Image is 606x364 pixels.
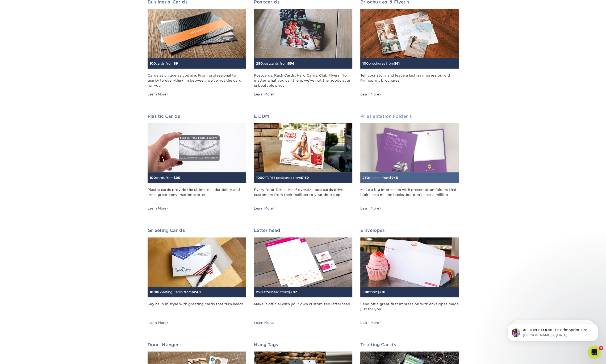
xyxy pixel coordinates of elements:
span: 100 [362,61,369,65]
span: $ [288,61,290,65]
span: 201 [379,290,385,294]
div: Learn More [360,206,381,211]
span: $ [394,61,396,65]
h2: Hang Tags [254,342,352,347]
iframe: Intercom notifications message [500,312,606,350]
img: Business Cards [148,9,246,58]
h2: Plastic Cards [148,114,246,119]
div: Every Door Direct Mail® oversize postcards drive customers from their mailbox to your doorstep. [254,187,352,203]
span: 207 [290,290,297,294]
a: EDDM 1000EDDM postcards from$169 Every Door Direct Mail® oversize postcards drive customers from ... [254,114,352,211]
small: folders from [362,176,398,180]
span: 100 [150,61,156,65]
span: 61 [396,61,400,65]
span: 250 [256,290,263,294]
img: EDDM [254,123,352,172]
div: Learn More [360,92,381,97]
a: Envelopes 500from$201 Send off a great first impression with envelopes made just for you. Learn More [360,228,459,325]
h2: Trading Cards [360,342,459,347]
div: Learn More [148,206,169,211]
img: Brochures & Flyers [360,9,459,58]
small: EDDM postcards from [256,176,309,180]
img: Letterhead [254,237,352,287]
h2: Door Hangers [148,342,246,347]
img: Greeting Cards [148,237,246,287]
div: Learn More [148,320,169,325]
span: $ [174,61,176,65]
span: 169 [303,176,309,180]
img: Plastic Cards [148,123,246,172]
div: Learn More [148,92,169,97]
span: 95 [176,176,180,180]
span: $ [288,290,290,294]
small: Greeting Cards from [150,290,201,294]
small: from [362,290,385,294]
h2: EDDM [254,114,352,119]
img: Postcards [254,9,352,58]
span: $ [301,176,303,180]
h2: Envelopes [360,228,459,233]
div: Cards as unique as you are. From professional to quirky to everything in between, we've got the c... [148,73,246,88]
div: Make a big impression with presentation folders that look like a million bucks, but don't cost a ... [360,187,459,203]
span: 100 [150,176,156,180]
span: 945 [391,176,398,180]
span: $ [174,176,176,180]
div: Make it official with your own customized letterhead. [254,302,352,317]
small: letterhead from [256,290,297,294]
small: brochures from [362,61,400,65]
span: 4 [599,346,603,350]
small: postcards from [256,61,294,65]
h2: Letterhead [254,228,352,233]
a: Letterhead 250letterhead from$207 Make it official with your own customized letterhead. Learn More [254,228,352,325]
div: Send off a great first impression with envelopes made just for you. [360,302,459,317]
div: Learn More [254,206,275,211]
span: 1000 [150,290,158,294]
p: Message from Erica, sent 2w ago [23,20,92,25]
img: Envelopes [360,237,459,287]
div: Postcards. Rack Cards. Hero Cards. Club Flyers. No matter what you call them, we've got the goods... [254,73,352,88]
span: 250 [256,61,263,65]
span: 1000 [256,176,265,180]
div: Say hello in style with greeting cards that turn heads. [148,302,246,317]
h2: Greeting Cards [148,228,246,233]
span: 240 [194,290,201,294]
a: Presentation Folders 250folders from$945 Make a big impression with presentation folders that loo... [360,114,459,211]
div: Learn More [254,92,275,97]
small: cards from [150,176,180,180]
div: Plastic cards provide the ultimate in durability and are a great conversation starter. [148,187,246,203]
span: $ [377,290,379,294]
span: $ [389,176,391,180]
a: Plastic Cards 100cards from$95 Plastic cards provide the ultimate in durability and are a great c... [148,114,246,211]
a: Greeting Cards 1000Greeting Cards from$240 Say hello in style with greeting cards that turn heads... [148,228,246,325]
div: Learn More [360,320,381,325]
div: Tell your story and leave a lasting impression with Primoprint brochures. [360,73,459,88]
span: 500 [362,290,369,294]
span: ACTION REQUIRED: Primoprint Order 25922-33972-33624 Thank you for placing your print order with P... [23,15,91,173]
img: Presentation Folders [360,123,459,172]
span: 250 [362,176,369,180]
span: 9 [176,61,178,65]
small: cards from [150,61,178,65]
span: $ [192,290,194,294]
h2: Presentation Folders [360,114,459,119]
iframe: Intercom live chat [588,346,601,359]
span: 54 [290,61,294,65]
div: Learn More [254,320,275,325]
